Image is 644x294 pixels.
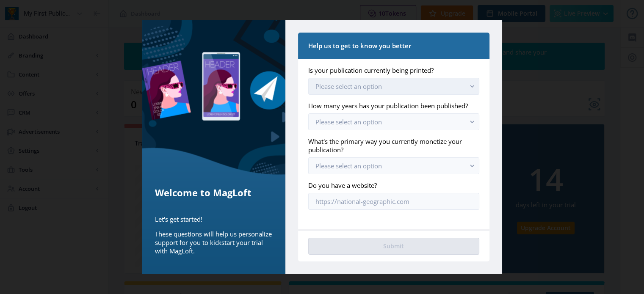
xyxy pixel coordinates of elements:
span: Please select an option [315,162,382,170]
label: Is your publication currently being printed? [308,66,472,74]
span: Please select an option [315,82,382,91]
label: How many years has your publication been published? [308,102,472,110]
button: Please select an option [308,157,479,174]
p: These questions will help us personalize support for you to kickstart your trial with MagLoft. [155,230,273,255]
nb-card-header: Help us to get to know you better [298,33,489,59]
span: Please select an option [315,118,382,126]
label: What's the primary way you currently monetize your publication? [308,137,472,154]
button: Please select an option [308,78,479,95]
input: https://national-geographic.com [308,193,479,210]
p: Let's get started! [155,215,273,223]
h5: Welcome to MagLoft [155,186,273,199]
button: Submit [308,238,479,255]
button: Please select an option [308,113,479,130]
label: Do you have a website? [308,181,472,190]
